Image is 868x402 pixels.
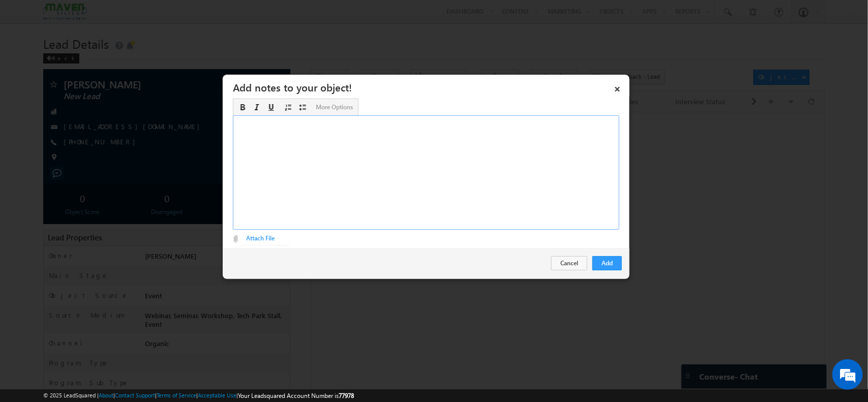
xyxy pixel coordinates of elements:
[265,102,277,113] a: Underline
[53,53,171,67] div: Chat with us now
[314,102,355,113] a: More Options
[339,392,354,399] span: 77978
[316,103,353,111] span: More Options
[167,5,191,29] div: Minimize live chat window
[198,392,236,398] a: Acceptable Use
[138,313,185,327] em: Start Chat
[282,102,294,113] a: Insert/Remove Numbered List
[43,391,354,400] span: © 2025 LeadSquared | | | | |
[115,392,155,398] a: Contact Support
[99,392,113,398] a: About
[296,102,309,113] a: Insert/Remove Bulleted List
[13,94,186,304] textarea: Type your message and hit 'Enter'
[592,256,622,270] button: Add
[551,256,587,270] button: Cancel
[236,102,249,113] a: Bold
[251,102,263,113] a: Italic
[17,53,43,67] img: d_60004797649_company_0_60004797649
[157,392,196,398] a: Terms of Service
[238,392,354,399] span: Your Leadsquared Account Number is
[233,78,626,96] h3: Add notes to your object!
[233,104,619,113] label: Description
[609,78,626,96] a: ×
[233,115,619,230] div: Rich Text Editor, Description-inline-editor-div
